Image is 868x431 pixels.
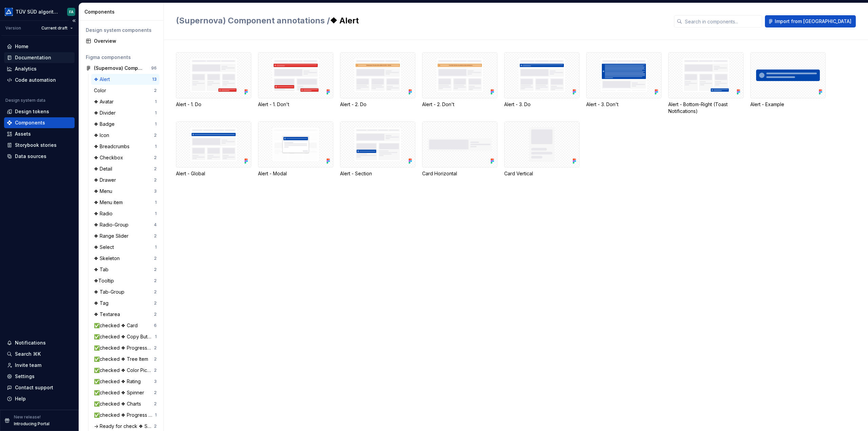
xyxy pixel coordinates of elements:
[38,23,76,33] button: Current draft
[94,423,154,430] div: -> Ready for check ❖ Switch
[91,354,159,365] a: ✅checked ❖ Tree Item2
[86,54,157,61] div: Figma components
[84,8,161,15] div: Components
[91,376,159,387] a: ✅checked ❖ Rating3
[176,101,251,108] div: Alert - 1. Do
[91,186,159,197] a: ❖ Menu3
[422,52,497,115] div: Alert - 2. Don't
[155,99,157,104] div: 1
[155,144,157,149] div: 1
[91,130,159,141] a: ❖ Icon2
[94,165,115,172] div: ❖ Detail
[94,210,115,217] div: ❖ Radio
[4,140,75,151] a: Storybook stories
[155,334,157,339] div: 1
[340,170,415,177] div: Alert - Section
[4,360,75,371] a: Invite team
[154,189,157,194] div: 3
[94,400,144,407] div: ✅checked ❖ Charts
[15,108,49,115] div: Design tokens
[4,371,75,382] a: Settings
[15,153,46,160] div: Data sources
[5,98,45,103] div: Design system data
[91,152,159,163] a: ❖ Checkbox2
[4,106,75,117] a: Design tokens
[15,119,45,126] div: Components
[682,15,762,27] input: Search in components...
[91,119,159,130] a: ❖ Badge1
[94,87,109,94] div: Color
[94,277,117,284] div: ❖Tooltip
[15,43,28,50] div: Home
[94,110,118,116] div: ❖ Divider
[176,15,666,26] h2: ❖ Alert
[258,170,333,177] div: Alert - Modal
[15,362,41,369] div: Invite team
[69,16,79,25] button: Collapse sidebar
[154,368,157,373] div: 2
[154,424,157,429] div: 2
[4,117,75,128] a: Components
[94,322,140,329] div: ✅checked ❖ Card
[154,166,157,172] div: 2
[750,101,826,108] div: Alert - Example
[83,63,159,74] a: (Supernova) Component annotations96
[94,143,132,150] div: ❖ Breadcrumbs
[15,65,37,72] div: Analytics
[4,349,75,359] button: Search ⌘K
[504,52,579,115] div: Alert - 3. Do
[91,342,159,353] a: ✅checked ❖ Progress Bar2
[155,211,157,216] div: 1
[91,298,159,309] a: ❖ Tag2
[422,121,497,177] div: Card Horizontal
[94,300,111,307] div: ❖ Tag
[765,15,856,27] button: Import from [GEOGRAPHIC_DATA]
[91,231,159,241] a: ❖ Range Slider2
[91,287,159,297] a: ❖ Tab-Group2
[94,255,122,262] div: ❖ Skeleton
[176,16,330,25] span: (Supernova) Component annotations /
[94,266,111,273] div: ❖ Tab
[4,63,75,74] a: Analytics
[154,88,157,93] div: 2
[94,233,131,239] div: ❖ Range Slider
[91,208,159,219] a: ❖ Radio1
[15,351,41,357] div: Search ⌘K
[154,267,157,272] div: 2
[91,320,159,331] a: ✅checked ❖ Card6
[15,384,53,391] div: Contact support
[154,379,157,384] div: 3
[15,395,26,402] div: Help
[154,233,157,239] div: 2
[91,387,159,398] a: ✅checked ❖ Spinner2
[155,110,157,116] div: 1
[94,378,143,385] div: ✅checked ❖ Rating
[5,8,13,16] img: b580ff83-5aa9-44e3-bf1e-f2d94e587a2d.png
[1,4,77,19] button: TÜV SÜD algorithmFA
[94,389,147,396] div: ✅checked ❖ Spinner
[94,221,131,228] div: ❖ Radio-Group
[154,133,157,138] div: 2
[15,373,35,380] div: Settings
[154,345,157,351] div: 2
[154,256,157,261] div: 2
[91,309,159,320] a: ❖ Textarea2
[5,25,21,31] div: Version
[94,244,117,251] div: ❖ Select
[154,401,157,407] div: 2
[668,52,744,115] div: Alert - Bottom-Right (Toast Notifications)
[91,365,159,376] a: ✅checked ❖ Color Picker2
[504,121,579,177] div: Card Vertical
[586,101,662,108] div: Alert - 3. Don't
[4,393,75,404] button: Help
[258,101,333,108] div: Alert - 1. Don't
[91,275,159,286] a: ❖Tooltip2
[91,141,159,152] a: ❖ Breadcrumbs1
[94,345,154,351] div: ✅checked ❖ Progress Bar
[4,151,75,162] a: Data sources
[154,390,157,395] div: 2
[422,170,497,177] div: Card Horizontal
[94,188,115,195] div: ❖ Menu
[94,412,155,418] div: ✅checked ❖ Progress Ring
[340,52,415,115] div: Alert - 2. Do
